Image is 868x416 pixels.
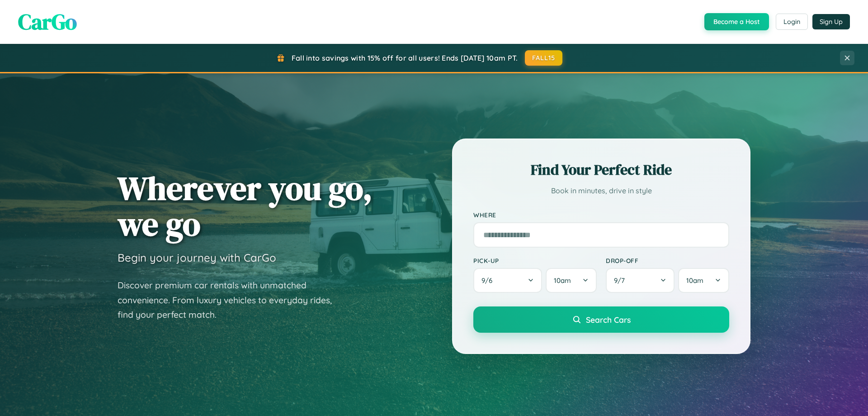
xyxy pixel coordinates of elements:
[292,53,518,62] span: Fall into savings with 15% off for all users! Ends [DATE] 10am PT.
[118,170,373,242] h1: Wherever you go, we go
[473,184,729,197] p: Book in minutes, drive in style
[812,14,850,29] button: Sign Up
[606,268,675,293] button: 9/7
[686,276,703,285] span: 10am
[614,276,629,285] span: 9 / 7
[481,276,497,285] span: 9 / 6
[18,7,77,37] span: CarGo
[678,268,729,293] button: 10am
[118,278,344,322] p: Discover premium car rentals with unmatched convenience. From luxury vehicles to everyday rides, ...
[554,276,571,285] span: 10am
[473,257,597,264] label: Pick-up
[473,211,729,219] label: Where
[776,14,808,30] button: Login
[606,257,729,264] label: Drop-off
[586,315,631,325] span: Search Cars
[118,251,276,264] h3: Begin your journey with CarGo
[473,306,729,333] button: Search Cars
[473,268,542,293] button: 9/6
[704,13,769,30] button: Become a Host
[525,50,563,66] button: FALL15
[546,268,597,293] button: 10am
[473,160,729,180] h2: Find Your Perfect Ride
